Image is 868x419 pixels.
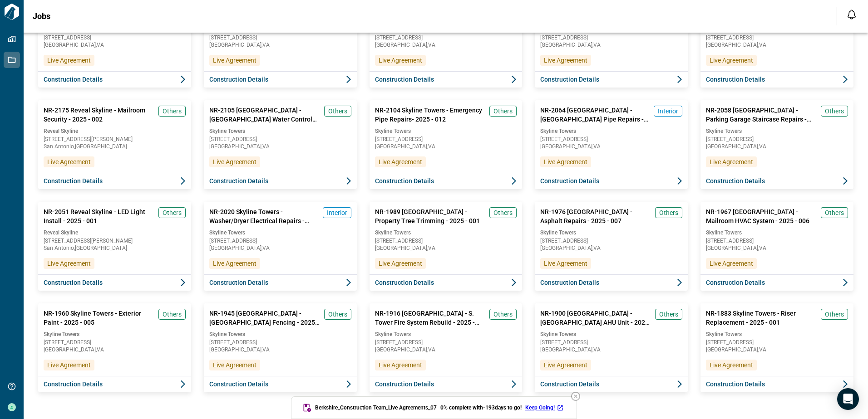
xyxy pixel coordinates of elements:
[700,173,853,189] button: Construction Details
[659,310,678,319] span: Others
[44,229,186,236] span: Reveal Skyline
[375,331,517,338] span: Skyline Towers
[44,144,186,149] span: San Antonio , [GEOGRAPHIC_DATA]
[209,35,351,40] span: [STREET_ADDRESS]
[209,245,351,251] span: [GEOGRAPHIC_DATA] , VA
[844,7,859,22] button: Open notification feed
[379,157,422,166] span: Live Agreement
[540,176,599,185] span: Construction Details
[209,176,268,185] span: Construction Details
[706,238,848,244] span: [STREET_ADDRESS]
[706,136,848,142] span: [STREET_ADDRESS]
[706,144,848,149] span: [GEOGRAPHIC_DATA] , VA
[710,259,753,268] span: Live Agreement
[209,278,268,287] span: Construction Details
[44,35,186,40] span: [STREET_ADDRESS]
[825,310,844,319] span: Others
[706,207,817,225] span: NR-1967 [GEOGRAPHIC_DATA] - Mailroom HVAC System - 2025 - 006
[375,245,517,251] span: [GEOGRAPHIC_DATA] , VA
[44,127,186,135] span: Reveal Skyline
[213,361,256,370] span: Live Agreement
[540,245,682,251] span: [GEOGRAPHIC_DATA] , VA
[370,274,523,291] button: Construction Details
[825,107,844,116] span: Others
[706,35,848,40] span: [STREET_ADDRESS]
[837,388,859,410] div: Open Intercom Messenger
[44,42,186,48] span: [GEOGRAPHIC_DATA] , VA
[493,107,513,116] span: Others
[375,229,517,236] span: Skyline Towers
[706,340,848,345] span: [STREET_ADDRESS]
[535,173,688,189] button: Construction Details
[493,310,513,319] span: Others
[375,75,434,84] span: Construction Details
[375,144,517,149] span: [GEOGRAPHIC_DATA] , VA
[375,35,517,40] span: [STREET_ADDRESS]
[209,331,351,338] span: Skyline Towers
[213,56,256,65] span: Live Agreement
[706,278,765,287] span: Construction Details
[44,309,155,327] span: NR-1960 Skyline Towers - Exterior Paint - 2025 - 005
[375,309,486,327] span: NR-1916 [GEOGRAPHIC_DATA] - S. Tower Fire System Rebuild - 2025 - 003
[544,157,587,166] span: Live Agreement
[540,35,682,40] span: [STREET_ADDRESS]
[204,376,357,392] button: Construction Details
[44,380,103,389] span: Construction Details
[209,229,351,236] span: Skyline Towers
[44,347,186,352] span: [GEOGRAPHIC_DATA] , VA
[544,361,587,370] span: Live Agreement
[375,136,517,142] span: [STREET_ADDRESS]
[209,340,351,345] span: [STREET_ADDRESS]
[658,107,678,116] span: Interior
[375,207,486,225] span: NR-1989 [GEOGRAPHIC_DATA] - Property Tree Trimming - 2025 - 001
[209,127,351,135] span: Skyline Towers
[825,208,844,217] span: Others
[44,75,103,84] span: Construction Details
[706,380,765,389] span: Construction Details
[540,144,682,149] span: [GEOGRAPHIC_DATA] , VA
[163,310,182,319] span: Others
[204,274,357,291] button: Construction Details
[706,347,848,352] span: [GEOGRAPHIC_DATA] , VA
[540,380,599,389] span: Construction Details
[213,157,256,166] span: Live Agreement
[370,376,523,392] button: Construction Details
[375,340,517,345] span: [STREET_ADDRESS]
[315,404,437,411] span: Berkshire_Construction Team_Live Agreements_07
[375,176,434,185] span: Construction Details
[706,106,817,124] span: NR-2058 [GEOGRAPHIC_DATA] - Parking Garage Staircase Repairs - 2025 - 010
[209,75,268,84] span: Construction Details
[540,229,682,236] span: Skyline Towers
[493,208,513,217] span: Others
[659,208,678,217] span: Others
[544,259,587,268] span: Live Agreement
[163,208,182,217] span: Others
[375,127,517,135] span: Skyline Towers
[706,127,848,135] span: Skyline Towers
[544,56,587,65] span: Live Agreement
[375,347,517,352] span: [GEOGRAPHIC_DATA] , VA
[38,71,191,88] button: Construction Details
[540,75,599,84] span: Construction Details
[440,404,522,411] span: 0 % complete with -193 days to go!
[375,42,517,48] span: [GEOGRAPHIC_DATA] , VA
[379,259,422,268] span: Live Agreement
[213,259,256,268] span: Live Agreement
[540,106,650,124] span: NR-2064 [GEOGRAPHIC_DATA] - [GEOGRAPHIC_DATA] Pipe Repairs - 2025 - 011
[38,376,191,392] button: Construction Details
[540,278,599,287] span: Construction Details
[700,274,853,291] button: Construction Details
[700,71,853,88] button: Construction Details
[706,229,848,236] span: Skyline Towers
[375,278,434,287] span: Construction Details
[370,173,523,189] button: Construction Details
[370,71,523,88] button: Construction Details
[540,331,682,338] span: Skyline Towers
[540,207,651,225] span: NR-1976 [GEOGRAPHIC_DATA] - Asphalt Repairs - 2025 - 007
[710,157,753,166] span: Live Agreement
[379,361,422,370] span: Live Agreement
[204,71,357,88] button: Construction Details
[327,208,347,217] span: Interior
[540,42,682,48] span: [GEOGRAPHIC_DATA] , VA
[47,157,91,166] span: Live Agreement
